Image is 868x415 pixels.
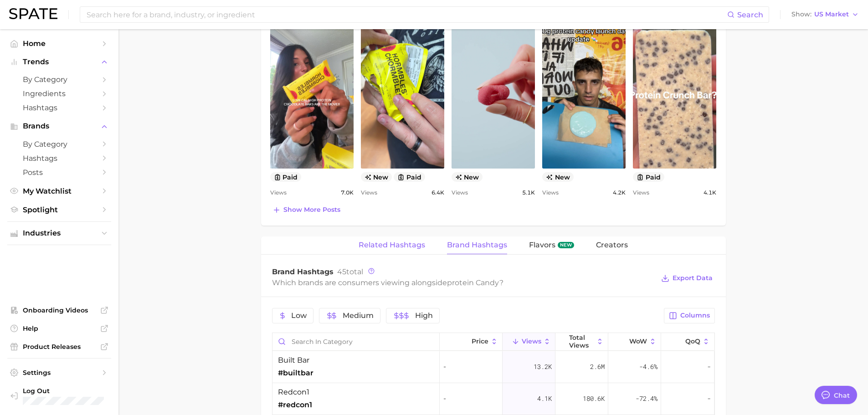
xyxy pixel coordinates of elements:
span: Creators [596,241,628,249]
button: Industries [7,226,111,240]
span: Show [791,12,812,17]
input: Search in category [272,333,439,350]
span: Total Views [569,334,594,348]
button: paid [270,172,302,182]
span: Columns [680,312,710,319]
span: - [707,393,711,404]
button: ShowUS Market [789,9,861,20]
span: Views [633,187,649,198]
button: Price [440,333,503,351]
span: Views [361,187,377,198]
span: Help [23,324,96,333]
span: Spotlight [23,205,96,214]
span: Trends [23,58,96,66]
span: new [542,172,574,182]
span: protein candy [447,278,499,287]
span: new [452,172,483,182]
span: -4.6% [639,361,657,372]
button: Columns [664,308,714,323]
span: Related Hashtags [359,241,425,249]
button: Total Views [555,333,608,351]
span: Brands [23,122,96,130]
button: redcon1#redcon1-4.1k180.6k-72.4%- [272,383,714,415]
span: Settings [23,369,96,377]
span: High [415,312,433,319]
span: #builtbar [278,368,313,379]
span: Onboarding Videos [23,306,96,314]
span: QoQ [685,338,700,345]
span: US Market [814,12,849,17]
span: 4.1k [537,393,552,404]
a: Home [7,36,111,51]
button: Trends [7,55,111,69]
span: Posts [23,168,96,177]
span: 13.2k [534,361,552,372]
span: Price [472,338,488,345]
span: 2.6m [590,361,605,372]
a: Onboarding Videos [7,303,111,317]
button: Show more posts [270,204,343,216]
span: 5.1k [522,187,535,198]
span: - [707,361,711,372]
span: 7.0k [341,187,354,198]
span: Views [452,187,468,198]
a: Help [7,322,111,335]
span: 180.6k [583,393,605,404]
span: - [443,361,498,372]
input: Search here for a brand, industry, or ingredient [86,7,727,22]
span: Product Releases [23,343,96,351]
span: -72.4% [636,393,657,404]
img: SPATE [9,8,57,19]
span: Low [291,312,307,319]
span: 4.2k [613,187,626,198]
a: Settings [7,366,111,379]
button: Brands [7,119,111,133]
span: Export Data [673,274,713,282]
span: 6.4k [431,187,444,198]
span: 45 [337,267,346,276]
button: Views [503,333,555,351]
span: Views [522,338,541,345]
button: WoW [608,333,661,351]
span: total [337,267,363,276]
span: by Category [23,75,96,84]
button: built bar#builtbar-13.2k2.6m-4.6%- [272,351,714,383]
span: built bar [278,355,309,366]
a: Ingredients [7,87,111,101]
a: Log out. Currently logged in with e-mail jpascucci@yellowwoodpartners.com. [7,384,111,408]
span: #redcon1 [278,400,312,410]
span: Hashtags [23,103,96,112]
a: Hashtags [7,101,111,115]
span: Log Out [23,387,139,395]
span: 4.1k [704,187,716,198]
a: Hashtags [7,151,111,165]
a: Spotlight [7,203,111,217]
a: by Category [7,137,111,151]
span: new [558,242,574,248]
span: new [361,172,392,182]
a: Product Releases [7,340,111,354]
span: Views [270,187,287,198]
span: Views [542,187,559,198]
span: Hashtags [23,154,96,163]
span: Medium [343,312,374,319]
span: Show more posts [283,206,340,214]
span: - [443,393,498,404]
a: by Category [7,72,111,87]
span: Ingredients [23,89,96,98]
button: paid [633,172,664,182]
span: WoW [629,338,647,345]
span: Home [23,39,96,48]
button: QoQ [661,333,714,351]
span: Brand Hashtags [272,267,334,276]
span: Flavors [529,241,555,249]
a: Posts [7,165,111,179]
button: Export Data [659,272,714,285]
a: My Watchlist [7,184,111,198]
button: paid [394,172,425,182]
span: Industries [23,229,96,237]
div: Which brands are consumers viewing alongside ? [272,277,655,289]
span: redcon1 [278,387,309,398]
span: My Watchlist [23,187,96,195]
span: by Category [23,140,96,149]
